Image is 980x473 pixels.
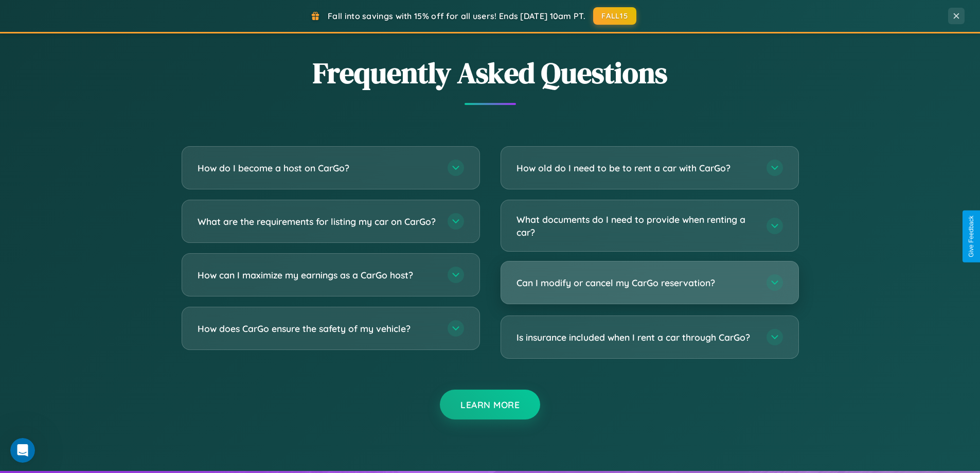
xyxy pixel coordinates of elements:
[516,213,756,238] h3: What documents do I need to provide when renting a car?
[198,215,437,228] h3: What are the requirements for listing my car on CarGo?
[516,276,756,289] h3: Can I modify or cancel my CarGo reservation?
[182,53,799,93] h2: Frequently Asked Questions
[328,11,585,21] span: Fall into savings with 15% off for all users! Ends [DATE] 10am PT.
[516,331,756,344] h3: Is insurance included when I rent a car through CarGo?
[593,7,636,25] button: FALL15
[198,162,437,174] h3: How do I become a host on CarGo?
[968,216,975,257] div: Give Feedback
[440,390,540,419] button: Learn More
[198,269,437,282] h3: How can I maximize my earnings as a CarGo host?
[10,438,35,463] iframe: Intercom live chat
[516,162,756,174] h3: How old do I need to be to rent a car with CarGo?
[198,322,437,335] h3: How does CarGo ensure the safety of my vehicle?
